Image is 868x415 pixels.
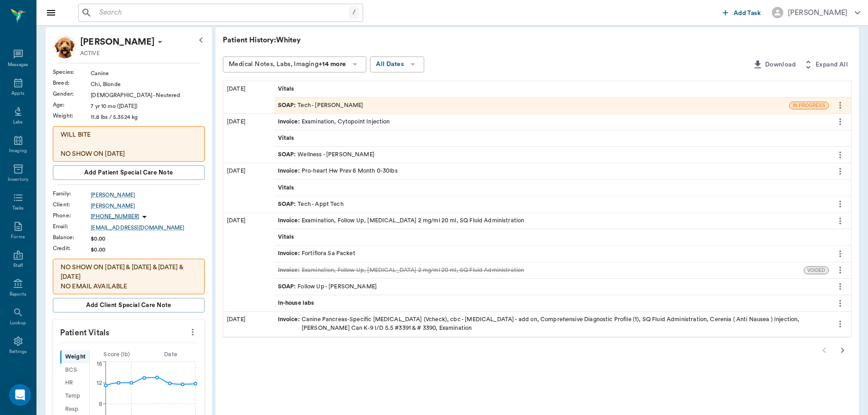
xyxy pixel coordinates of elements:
[9,348,27,355] div: Settings
[278,282,298,291] span: SOAP :
[144,350,198,359] div: Date
[53,211,91,220] div: Phone :
[833,316,847,332] button: more
[61,263,197,292] p: NO SHOW ON [DATE] & [DATE] & [DATE] & [DATE] NO EMAIL AVAILABLE
[719,4,765,21] button: Add Task
[91,202,205,210] a: [PERSON_NAME]
[833,213,847,229] button: more
[84,168,173,178] span: Add patient Special Care Note
[53,79,91,87] div: Breed :
[99,401,102,407] tspan: 8
[53,35,77,58] img: Profile Image
[53,90,91,98] div: Gender :
[278,101,298,110] span: SOAP :
[223,35,496,46] p: Patient History: Whitey
[90,350,144,359] div: Score ( lb )
[278,282,377,291] div: Follow Up - [PERSON_NAME]
[318,61,346,67] b: +14 more
[91,224,205,232] a: [EMAIL_ADDRESS][DOMAIN_NAME]
[833,114,847,129] button: more
[97,361,102,367] tspan: 16
[91,246,205,254] div: $0.00
[91,69,205,77] div: Canine
[278,200,344,209] div: Tech - Appt Tech
[278,216,302,225] span: Invoice :
[53,68,91,76] div: Species :
[91,102,205,110] div: 7 yr 10 mo ([DATE])
[61,130,197,159] p: WILL BITE NO SHOW ON [DATE]
[833,196,847,212] button: more
[53,320,205,343] p: Patient Vitals
[278,184,296,192] span: Vitals
[10,291,26,298] div: Reports
[278,266,524,275] div: Examination, Follow Up, [MEDICAL_DATA] 2 mg/ml 20 ml, SQ Fluid Administration
[91,91,205,99] div: [DEMOGRAPHIC_DATA] - Neutered
[53,233,91,241] div: Balance :
[788,7,847,18] div: [PERSON_NAME]
[833,246,847,261] button: more
[53,244,91,252] div: Credit :
[278,118,390,126] div: Examination, Cytopoint Injection
[278,216,524,225] div: Examination, Follow Up, [MEDICAL_DATA] 2 mg/ml 20 ml, SQ Fluid Administration
[790,102,828,109] span: IN PROGRESS
[96,6,349,19] input: Search
[278,299,316,307] span: In-house labs
[42,4,60,22] button: Close drawer
[53,200,91,209] div: Client :
[53,222,91,231] div: Email :
[278,233,296,241] span: Vitals
[349,6,359,19] div: /
[765,4,868,21] button: [PERSON_NAME]
[278,150,298,159] span: SOAP :
[278,200,298,209] span: SOAP :
[13,262,23,269] div: Staff
[8,176,28,183] div: Inventory
[13,119,23,126] div: Labs
[11,90,24,97] div: Appts
[278,134,296,143] span: Vitals
[223,312,274,336] div: [DATE]
[278,266,302,275] span: Invoice :
[229,59,346,70] div: Medical Notes, Labs, Imaging
[799,56,852,73] button: Expand All
[833,279,847,294] button: more
[278,118,302,126] span: Invoice :
[223,213,274,311] div: [DATE]
[80,35,154,49] div: Whitey Smith
[278,249,355,258] div: Fortiflora Sa Packet
[278,249,302,258] span: Invoice :
[91,213,139,220] p: [PHONE_NUMBER]
[278,315,825,333] div: Canine Pancreas-Specific [MEDICAL_DATA] (Vcheck), cbc - [MEDICAL_DATA] - add on, Comprehensive Di...
[833,164,847,179] button: more
[11,234,25,241] div: Forms
[278,315,302,333] span: Invoice :
[804,267,828,274] span: VOIDED
[91,191,205,199] a: [PERSON_NAME]
[60,389,89,403] div: Temp
[91,113,205,121] div: 11.8 lbs / 5.3524 kg
[10,320,26,327] div: Lookup
[185,324,200,340] button: more
[370,56,424,72] button: All Dates
[278,167,398,175] div: Pro-heart Hw Prev 6 Month 0-30lbs
[278,150,375,159] div: Wellness - [PERSON_NAME]
[60,350,89,364] div: Weight
[8,61,29,68] div: Messages
[91,235,205,243] div: $0.00
[53,101,91,109] div: Age :
[97,380,102,385] tspan: 12
[833,97,847,113] button: more
[9,384,31,406] div: Open Intercom Messenger
[278,85,296,93] span: Vitals
[9,148,27,154] div: Imaging
[223,163,274,212] div: [DATE]
[86,300,171,310] span: Add client Special Care Note
[53,112,91,120] div: Weight :
[223,114,274,163] div: [DATE]
[833,147,847,163] button: more
[833,262,847,278] button: more
[816,59,848,71] span: Expand All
